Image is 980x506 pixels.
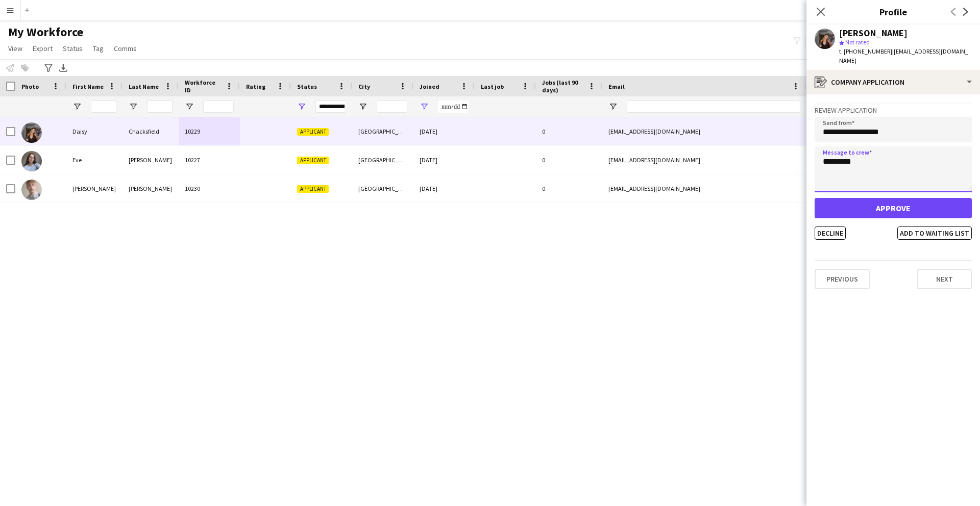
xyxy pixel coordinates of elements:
span: Workforce ID [185,79,222,94]
span: Tag [93,44,104,53]
span: Comms [114,44,137,53]
span: First Name [72,83,104,90]
div: [DATE] [413,174,475,203]
img: Harry Speight [21,180,42,200]
button: Approve [815,198,972,218]
button: Previous [815,269,870,289]
a: View [4,42,27,55]
div: [EMAIL_ADDRESS][DOMAIN_NAME] [602,174,806,203]
div: [PERSON_NAME] [839,29,908,38]
span: Joined [420,83,439,90]
button: Open Filter Menu [72,102,82,111]
input: Workforce ID Filter Input [203,100,234,113]
span: Last job [481,83,504,90]
span: Export [33,44,53,53]
input: First Name Filter Input [91,100,116,113]
div: [DATE] [413,117,475,145]
div: [EMAIL_ADDRESS][DOMAIN_NAME] [602,146,806,174]
input: City Filter Input [377,100,407,113]
span: Applicant [297,128,329,136]
button: Add to waiting list [897,226,972,240]
img: Eve Swindlehurst [21,151,42,171]
div: [DATE] [413,146,475,174]
span: Applicant [297,185,329,193]
div: 10230 [179,174,240,203]
div: 0 [536,174,602,203]
button: Open Filter Menu [420,102,429,111]
button: Everyone9,812 [805,36,856,48]
input: Last Name Filter Input [147,100,173,113]
app-action-btn: Export XLSX [57,62,69,74]
h3: Review Application [815,106,972,115]
div: 0 [536,146,602,174]
div: Company application [806,70,980,94]
span: Rating [246,83,265,90]
div: 10227 [179,146,240,174]
div: [GEOGRAPHIC_DATA] [352,174,413,203]
div: [GEOGRAPHIC_DATA] [352,117,413,145]
span: Applicant [297,157,329,164]
img: Daisy Chacksfield [21,122,42,143]
button: Open Filter Menu [608,102,618,111]
div: [GEOGRAPHIC_DATA] [352,146,413,174]
span: t. [PHONE_NUMBER] [839,47,892,55]
span: Jobs (last 90 days) [542,79,584,94]
span: Status [63,44,83,53]
div: [PERSON_NAME] [66,174,122,203]
input: Email Filter Input [627,100,800,113]
input: Joined Filter Input [438,100,469,113]
button: Open Filter Menu [129,102,138,111]
div: [PERSON_NAME] [122,146,179,174]
a: Export [29,42,57,55]
a: Comms [110,42,141,55]
span: Not rated [845,38,870,46]
div: Eve [66,146,122,174]
a: Status [59,42,87,55]
div: [PERSON_NAME] [122,174,179,203]
span: Photo [21,83,39,90]
div: Daisy [66,117,122,145]
span: Email [608,83,625,90]
span: Last Name [129,83,159,90]
span: Status [297,83,317,90]
span: View [8,44,22,53]
button: Open Filter Menu [358,102,367,111]
div: 10229 [179,117,240,145]
h3: Profile [806,5,980,18]
span: City [358,83,370,90]
div: Chacksfield [122,117,179,145]
button: Next [917,269,972,289]
button: Decline [815,226,846,240]
div: [EMAIL_ADDRESS][DOMAIN_NAME] [602,117,806,145]
button: Open Filter Menu [297,102,306,111]
button: Open Filter Menu [185,102,194,111]
div: 0 [536,117,602,145]
span: | [EMAIL_ADDRESS][DOMAIN_NAME] [839,47,968,64]
a: Tag [89,42,108,55]
span: My Workforce [8,24,83,40]
app-action-btn: Advanced filters [42,62,55,74]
